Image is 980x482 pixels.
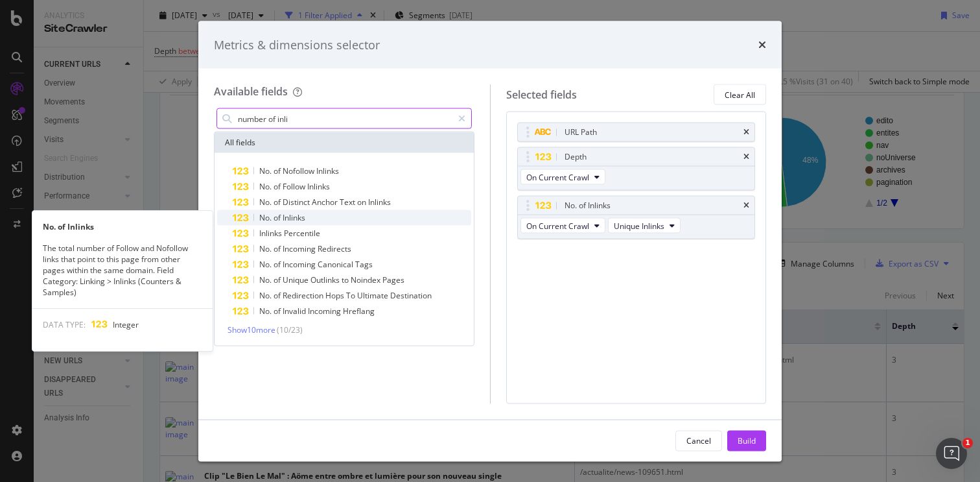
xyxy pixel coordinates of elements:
span: Unique [283,274,310,285]
div: Selected fields [506,87,577,102]
span: Destination [390,290,432,301]
span: of [274,306,283,317]
div: times [758,36,766,53]
span: Ultimate [357,290,390,301]
button: Build [727,430,766,451]
div: Clear All [725,89,755,100]
span: Inlinks [307,181,330,192]
div: No. of Inlinks [565,199,611,212]
span: Redirection [283,290,325,301]
button: Cancel [675,430,722,451]
span: No. [259,243,274,254]
div: times [743,202,749,210]
span: No. [259,181,274,192]
span: of [274,212,283,223]
div: modal [198,21,782,461]
div: times [743,128,749,136]
span: Unique Inlinks [614,220,664,231]
span: No. [259,212,274,223]
div: URL Pathtimes [517,123,756,142]
button: Unique Inlinks [608,218,681,234]
span: Inlinks [316,165,339,176]
div: DepthtimesOn Current Crawl [517,147,756,191]
span: on [357,197,368,208]
span: of [274,274,283,285]
div: No. of Inlinks [32,221,213,232]
span: ( 10 / 23 ) [277,324,303,335]
span: Text [340,197,357,208]
span: Noindex [351,274,382,285]
span: Inlinks [283,212,305,223]
button: On Current Crawl [520,169,605,185]
span: Anchor [312,197,340,208]
span: Follow [283,181,307,192]
span: Nofollow [283,165,316,176]
span: Incoming [308,306,343,317]
div: Available fields [214,84,288,99]
button: Clear All [714,84,766,105]
button: On Current Crawl [520,218,605,234]
span: No. [259,306,274,317]
span: On Current Crawl [526,171,589,182]
span: Hops [325,290,346,301]
div: Metrics & dimensions selector [214,36,380,53]
span: To [346,290,357,301]
span: Hreflang [343,306,375,317]
span: of [274,181,283,192]
div: times [743,153,749,161]
span: No. [259,259,274,270]
span: Redirects [318,243,351,254]
span: Show 10 more [227,324,275,335]
div: The total number of Follow and Nofollow links that point to this page from other pages within the... [32,243,213,298]
span: Tags [355,259,373,270]
span: 1 [962,438,973,448]
span: No. [259,165,274,176]
div: URL Path [565,126,597,139]
span: Invalid [283,306,308,317]
span: of [274,165,283,176]
div: All fields [215,132,474,153]
input: Search by field name [237,109,452,128]
span: No. [259,274,274,285]
span: Percentile [284,228,320,239]
span: No. [259,197,274,208]
span: Inlinks [368,197,391,208]
span: of [274,243,283,254]
div: No. of InlinkstimesOn Current CrawlUnique Inlinks [517,196,756,239]
span: of [274,259,283,270]
div: Depth [565,151,587,163]
span: Incoming [283,259,318,270]
span: of [274,290,283,301]
span: Incoming [283,243,318,254]
iframe: Intercom live chat [936,438,967,469]
span: Distinct [283,197,312,208]
span: to [342,274,351,285]
span: No. [259,290,274,301]
span: Inlinks [259,228,284,239]
span: of [274,197,283,208]
span: Canonical [318,259,355,270]
div: Build [738,435,756,446]
span: Outlinks [310,274,342,285]
div: Cancel [686,435,711,446]
span: Pages [382,274,404,285]
span: On Current Crawl [526,220,589,231]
